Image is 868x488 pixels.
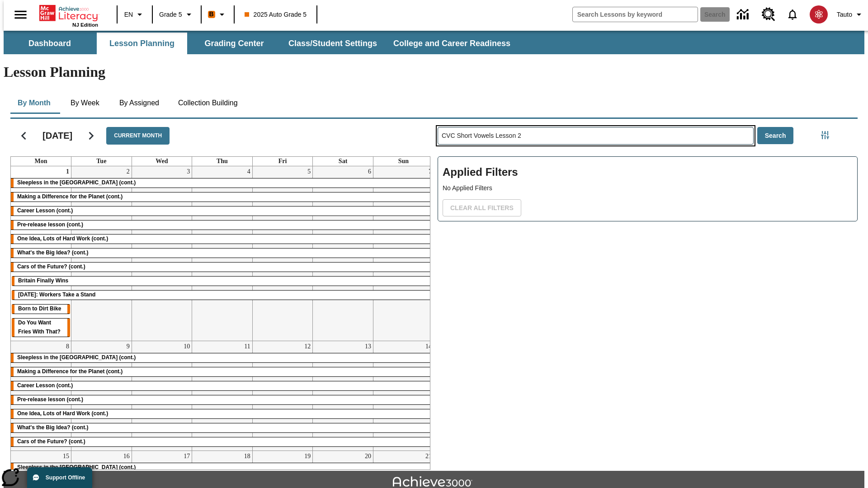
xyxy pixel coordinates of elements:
[313,166,373,341] td: September 6, 2025
[11,341,71,450] td: September 8, 2025
[132,166,192,341] td: September 3, 2025
[443,161,853,183] h2: Applied Filters
[17,179,136,186] span: Sleepless in the Animal Kingdom (cont.)
[424,451,434,462] a: September 21, 2025
[17,193,123,200] span: Making a Difference for the Planet (cont.)
[122,451,132,462] a: September 16, 2025
[430,115,858,470] div: Search
[11,353,434,362] div: Sleepless in the Animal Kingdom (cont.)
[18,305,61,312] span: Born to Dirt Bike
[120,6,149,23] button: Language: EN, Select a language
[366,166,373,177] a: September 6, 2025
[39,3,98,28] div: Home
[71,166,132,341] td: September 2, 2025
[64,166,71,177] a: September 1, 2025
[185,166,192,177] a: September 3, 2025
[11,409,434,418] div: One Idea, Lots of Hard Work (cont.)
[810,5,828,23] img: avatar image
[252,341,313,450] td: September 12, 2025
[17,424,89,431] span: What's the Big Idea? (cont.)
[302,451,312,462] a: September 19, 2025
[11,367,434,376] div: Making a Difference for the Planet (cont.)
[17,438,85,445] span: Cars of the Future? (cont.)
[11,463,434,472] div: Sleepless in the Animal Kingdom (cont.)
[302,341,312,352] a: September 12, 2025
[4,33,519,54] div: SubNavbar
[12,319,70,337] div: Do You Want Fries With That?
[46,474,85,481] span: Support Offline
[33,157,49,166] a: Monday
[4,64,864,80] h1: Lesson Planning
[71,341,132,450] td: September 9, 2025
[17,396,83,403] span: Pre-release lesson (cont.)
[18,277,68,284] span: Britain Finally Wins
[171,92,245,114] button: Collection Building
[363,451,373,462] a: September 20, 2025
[154,157,170,166] a: Wednesday
[12,124,35,147] button: Previous
[125,166,132,177] a: September 2, 2025
[182,341,192,352] a: September 10, 2025
[7,1,34,28] button: Open side menu
[11,206,434,216] div: Career Lesson (cont.)
[443,183,853,193] p: No Applied Filters
[573,7,698,22] input: search field
[11,263,434,272] div: Cars of the Future? (cont.)
[17,410,108,417] span: One Idea, Lots of Hard Work (cont.)
[106,127,170,145] button: Current Month
[17,207,73,214] span: Career Lesson (cont.)
[313,341,373,450] td: September 13, 2025
[245,166,252,177] a: September 4, 2025
[837,10,852,19] span: Tauto
[396,157,410,166] a: Sunday
[11,221,434,230] div: Pre-release lesson (cont.)
[252,166,313,341] td: September 5, 2025
[156,6,198,23] button: Grade: Grade 5, Select a grade
[427,166,434,177] a: September 7, 2025
[757,127,794,145] button: Search
[337,157,349,166] a: Saturday
[80,124,103,147] button: Next
[97,33,187,54] button: Lesson Planning
[11,423,434,432] div: What's the Big Idea? (cont.)
[112,92,166,114] button: By Assigned
[18,291,95,298] span: Labor Day: Workers Take a Stand
[61,451,71,462] a: September 15, 2025
[18,319,61,335] span: Do You Want Fries With That?
[756,2,781,27] a: Resource Center, Will open in new tab
[438,156,858,221] div: Applied Filters
[125,341,132,352] a: September 9, 2025
[12,305,70,314] div: Born to Dirt Bike
[438,127,753,144] input: Search Lessons By Keyword
[42,130,72,141] h2: [DATE]
[124,10,133,19] span: EN
[373,166,434,341] td: September 7, 2025
[11,166,71,341] td: September 1, 2025
[11,178,434,188] div: Sleepless in the Animal Kingdom (cont.)
[4,31,864,54] div: SubNavbar
[11,395,434,404] div: Pre-release lesson (cont.)
[17,235,108,242] span: One Idea, Lots of Hard Work (cont.)
[204,6,231,23] button: Boost Class color is orange. Change class color
[11,381,434,390] div: Career Lesson (cont.)
[242,341,252,352] a: September 11, 2025
[306,166,312,177] a: September 5, 2025
[804,3,833,26] button: Select a new avatar
[281,33,384,54] button: Class/Student Settings
[215,157,230,166] a: Thursday
[242,451,252,462] a: September 18, 2025
[132,341,192,450] td: September 10, 2025
[11,437,434,446] div: Cars of the Future? (cont.)
[64,341,71,352] a: September 8, 2025
[62,92,108,114] button: By Week
[11,249,434,258] div: What's the Big Idea? (cont.)
[277,157,289,166] a: Friday
[27,467,92,488] button: Support Offline
[12,277,433,286] div: Britain Finally Wins
[17,249,89,256] span: What's the Big Idea? (cont.)
[17,221,83,228] span: Pre-release lesson (cont.)
[373,341,434,450] td: September 14, 2025
[192,166,253,341] td: September 4, 2025
[17,464,136,470] span: Sleepless in the Animal Kingdom (cont.)
[17,354,136,361] span: Sleepless in the Animal Kingdom (cont.)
